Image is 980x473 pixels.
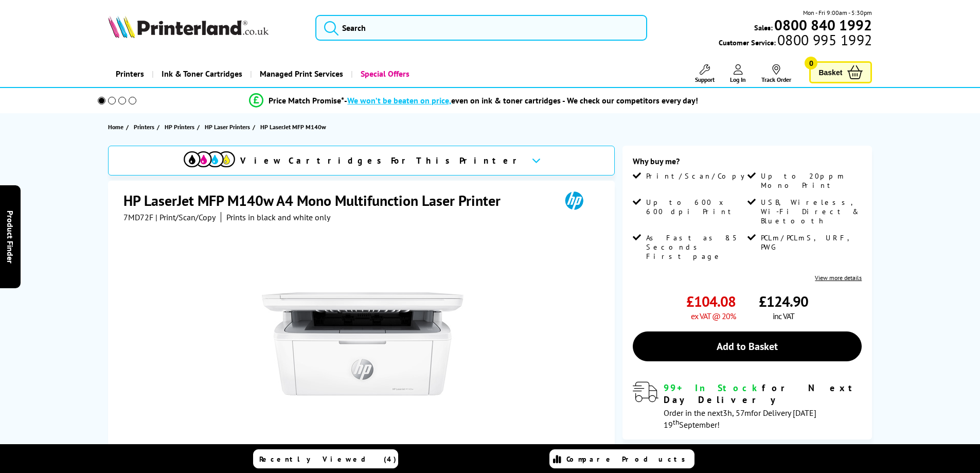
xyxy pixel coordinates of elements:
[250,61,351,87] a: Managed Print Services
[774,15,872,34] b: 0800 840 1992
[646,198,745,216] span: Up to 600 x 600 dpi Print
[809,61,872,83] a: Basket 0
[205,121,250,132] span: HP Laser Printers
[719,35,872,47] span: Customer Service:
[260,121,326,132] span: HP LaserJet MFP M140w
[633,156,862,171] div: Why buy me?
[761,233,860,252] span: PCLm/PCLmS, URF, PWG
[664,408,816,430] span: Order in the next for Delivery [DATE] 19 September!
[253,449,398,468] a: Recently Viewed (4)
[184,151,235,167] img: cmyk-icon.svg
[269,95,344,106] span: Price Match Promise*
[730,76,746,83] span: Log In
[664,382,762,394] span: 99+ In Stock
[566,454,691,464] span: Compare Products
[240,155,523,166] span: View Cartridges For This Printer
[315,15,647,41] input: Search
[695,64,715,83] a: Support
[108,15,303,40] a: Printerland Logo
[226,212,330,222] i: Prints in black and white only
[633,382,862,429] div: modal_delivery
[549,449,694,468] a: Compare Products
[108,121,123,132] span: Home
[646,233,745,261] span: As Fast as 8.5 Seconds First page
[550,191,598,210] img: HP
[155,212,216,222] span: | Print/Scan/Copy
[108,61,152,87] a: Printers
[730,64,746,83] a: Log In
[673,417,679,427] sup: th
[805,57,817,69] span: 0
[347,95,451,106] span: We won’t be beaten on price,
[108,121,126,132] a: Home
[773,311,794,321] span: inc VAT
[262,243,464,445] img: HP LaserJet MFP M140w
[664,382,862,406] div: for Next Day Delivery
[165,121,197,132] a: HP Printers
[754,23,773,32] span: Sales:
[152,61,250,87] a: Ink & Toner Cartridges
[773,20,872,30] a: 0800 840 1992
[759,292,808,311] span: £124.90
[686,292,736,311] span: £104.08
[344,95,698,106] div: - even on ink & toner cartridges - We check our competitors every day!
[691,311,736,321] span: ex VAT @ 20%
[695,76,715,83] span: Support
[134,121,154,132] span: Printers
[162,61,242,87] span: Ink & Toner Cartridges
[633,331,862,361] a: Add to Basket
[815,274,862,282] a: View more details
[761,198,860,225] span: USB, Wireless, Wi-Fi Direct & Bluetooth
[761,171,860,190] span: Up to 20ppm Mono Print
[260,121,329,132] a: HP LaserJet MFP M140w
[818,65,842,79] span: Basket
[646,171,752,181] span: Print/Scan/Copy
[5,210,15,263] span: Product Finder
[165,121,194,132] span: HP Printers
[134,121,157,132] a: Printers
[259,454,397,464] span: Recently Viewed (4)
[123,191,511,210] h1: HP LaserJet MFP M140w A4 Mono Multifunction Laser Printer
[108,15,269,38] img: Printerland Logo
[761,64,791,83] a: Track Order
[123,212,153,222] span: 7MD72F
[84,92,864,110] li: modal_Promise
[205,121,253,132] a: HP Laser Printers
[803,8,872,17] span: Mon - Fri 9:00am - 5:30pm
[776,35,872,45] span: 0800 995 1992
[723,408,751,418] span: 3h, 57m
[351,61,417,87] a: Special Offers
